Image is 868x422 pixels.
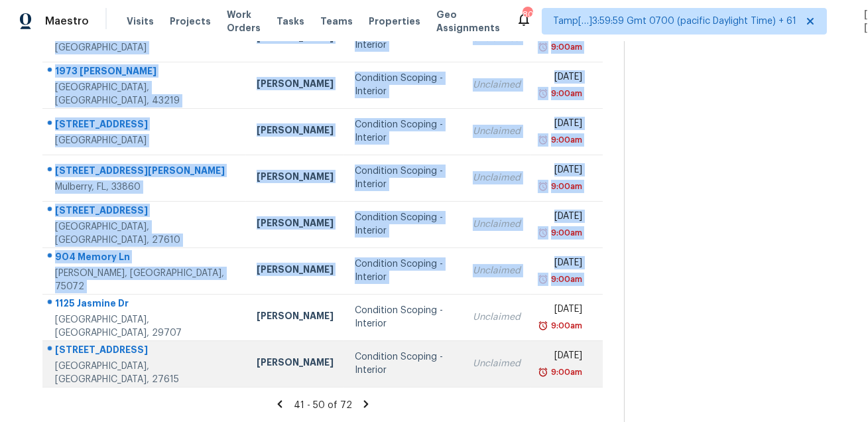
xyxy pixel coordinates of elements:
[55,164,235,180] div: [STREET_ADDRESS][PERSON_NAME]
[277,17,304,26] span: Tasks
[55,41,235,54] div: [GEOGRAPHIC_DATA]
[257,77,334,94] div: [PERSON_NAME]
[473,125,521,138] div: Unclaimed
[538,180,548,193] img: Overdue Alarm Icon
[55,343,235,360] div: [STREET_ADDRESS]
[257,309,334,326] div: [PERSON_NAME]
[548,273,582,286] div: 9:00am
[548,87,582,100] div: 9:00am
[538,40,548,54] img: Overdue Alarm Icon
[55,267,235,293] div: [PERSON_NAME], [GEOGRAPHIC_DATA], 75072
[473,218,521,231] div: Unclaimed
[523,8,532,21] div: 801
[436,8,500,35] span: Geo Assignments
[355,350,451,377] div: Condition Scoping - Interior
[294,401,352,410] span: 41 - 50 of 72
[473,264,521,277] div: Unclaimed
[548,40,582,54] div: 9:00am
[538,133,548,147] img: Overdue Alarm Icon
[55,81,235,107] div: [GEOGRAPHIC_DATA], [GEOGRAPHIC_DATA], 43219
[257,263,334,279] div: [PERSON_NAME]
[257,356,334,372] div: [PERSON_NAME]
[548,226,582,240] div: 9:00am
[473,357,521,370] div: Unclaimed
[542,210,583,226] div: [DATE]
[538,273,548,286] img: Overdue Alarm Icon
[548,319,582,332] div: 9:00am
[538,366,548,379] img: Overdue Alarm Icon
[473,78,521,92] div: Unclaimed
[473,311,521,324] div: Unclaimed
[355,165,451,191] div: Condition Scoping - Interior
[55,180,235,194] div: Mulberry, FL, 33860
[320,15,353,28] span: Teams
[55,250,235,267] div: 904 Memory Ln
[355,304,451,330] div: Condition Scoping - Interior
[127,15,154,28] span: Visits
[170,15,211,28] span: Projects
[45,15,89,28] span: Maestro
[257,123,334,140] div: [PERSON_NAME]
[542,303,583,319] div: [DATE]
[473,171,521,184] div: Unclaimed
[355,118,451,145] div: Condition Scoping - Interior
[55,117,235,134] div: [STREET_ADDRESS]
[548,366,582,379] div: 9:00am
[538,319,548,332] img: Overdue Alarm Icon
[542,349,583,366] div: [DATE]
[55,360,235,386] div: [GEOGRAPHIC_DATA], [GEOGRAPHIC_DATA], 27615
[542,117,583,133] div: [DATE]
[55,64,235,81] div: 1973 [PERSON_NAME]
[257,170,334,186] div: [PERSON_NAME]
[55,220,235,247] div: [GEOGRAPHIC_DATA], [GEOGRAPHIC_DATA], 27610
[548,180,582,193] div: 9:00am
[55,204,235,220] div: [STREET_ADDRESS]
[542,256,583,273] div: [DATE]
[55,297,235,313] div: 1125 Jasmine Dr
[548,133,582,147] div: 9:00am
[257,216,334,233] div: [PERSON_NAME]
[538,226,548,240] img: Overdue Alarm Icon
[355,257,451,284] div: Condition Scoping - Interior
[355,211,451,238] div: Condition Scoping - Interior
[553,15,796,28] span: Tamp[…]3:59:59 Gmt 0700 (pacific Daylight Time) + 61
[542,163,583,180] div: [DATE]
[227,8,261,35] span: Work Orders
[55,313,235,340] div: [GEOGRAPHIC_DATA], [GEOGRAPHIC_DATA], 29707
[55,134,235,147] div: [GEOGRAPHIC_DATA]
[369,15,420,28] span: Properties
[355,72,451,98] div: Condition Scoping - Interior
[542,70,583,87] div: [DATE]
[538,87,548,100] img: Overdue Alarm Icon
